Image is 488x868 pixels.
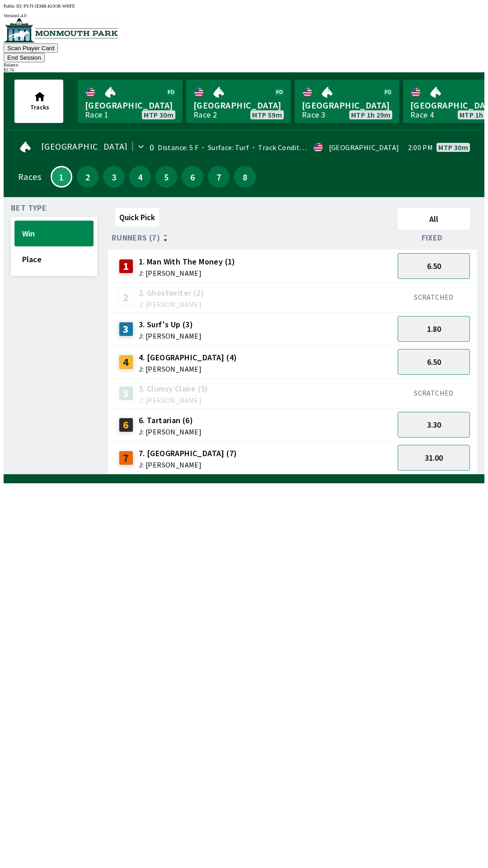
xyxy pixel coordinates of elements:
[23,4,75,9] span: PYJT-JEMR-KOOR-WHFE
[4,18,118,42] img: venue logo
[131,174,149,180] span: 4
[302,99,392,111] span: [GEOGRAPHIC_DATA]
[22,254,86,264] span: Place
[119,259,133,274] div: 1
[158,143,198,152] span: Distance: 5 F
[398,445,470,471] button: 31.00
[427,420,441,430] span: 3.30
[155,166,177,188] button: 5
[22,228,86,239] span: Win
[4,13,484,18] div: Version 1.4.0
[208,166,230,188] button: 7
[112,234,160,241] span: Runners (7)
[139,448,237,459] span: 7. [GEOGRAPHIC_DATA] (7)
[184,174,201,180] span: 6
[14,221,94,246] button: Win
[182,166,203,188] button: 6
[139,383,208,395] span: 5. Clumsy Claire (5)
[252,111,282,118] span: MTP 59m
[425,453,443,463] span: 31.00
[236,174,253,180] span: 8
[139,461,237,468] span: J: [PERSON_NAME]
[193,99,284,111] span: [GEOGRAPHIC_DATA]
[139,415,202,426] span: 6. Tartarian (6)
[186,80,291,123] a: [GEOGRAPHIC_DATA]Race 2MTP 59m
[105,174,122,180] span: 3
[398,253,470,279] button: 6.50
[14,246,94,272] button: Place
[427,357,441,367] span: 6.50
[329,144,399,151] div: [GEOGRAPHIC_DATA]
[119,290,133,305] div: 2
[139,287,204,299] span: 2. Ghostwriter (2)
[119,418,133,432] div: 6
[398,349,470,375] button: 6.50
[139,365,237,373] span: J: [PERSON_NAME]
[295,80,399,123] a: [GEOGRAPHIC_DATA]Race 3MTP 1h 29m
[408,144,433,151] span: 2:00 PM
[79,174,96,180] span: 2
[51,166,72,188] button: 1
[119,212,155,222] span: Quick Pick
[4,53,45,62] button: End Session
[158,174,175,180] span: 5
[427,261,441,271] span: 6.50
[41,143,128,150] span: [GEOGRAPHIC_DATA]
[119,386,133,401] div: 5
[115,208,159,226] button: Quick Pick
[112,233,394,242] div: Runners (7)
[139,269,235,277] span: J: [PERSON_NAME]
[14,80,63,123] button: Tracks
[210,174,227,180] span: 7
[193,111,217,118] div: Race 2
[139,396,208,404] span: J: [PERSON_NAME]
[30,103,49,111] span: Tracks
[234,166,256,188] button: 8
[394,233,474,242] div: Fixed
[198,143,249,152] span: Surface: Turf
[119,355,133,369] div: 4
[422,234,443,241] span: Fixed
[4,43,58,53] button: Scan Player Card
[150,144,154,151] div: 0
[139,428,202,435] span: J: [PERSON_NAME]
[103,166,125,188] button: 3
[77,166,99,188] button: 2
[129,166,151,188] button: 4
[410,111,434,118] div: Race 4
[427,324,441,334] span: 1.80
[85,99,175,111] span: [GEOGRAPHIC_DATA]
[139,301,204,308] span: J: [PERSON_NAME]
[11,204,47,212] span: Bet Type
[4,4,484,9] div: Public ID:
[18,173,41,180] div: Races
[398,292,470,302] div: SCRATCHED
[249,143,327,152] span: Track Condition: Fast
[4,67,484,72] div: $ 2.74
[398,412,470,438] button: 3.30
[139,256,235,268] span: 1. Man With The Money (1)
[119,322,133,336] div: 3
[54,175,69,179] span: 1
[78,80,183,123] a: [GEOGRAPHIC_DATA]Race 1MTP 30m
[4,62,484,67] div: Balance
[351,111,390,118] span: MTP 1h 29m
[119,451,133,465] div: 7
[139,319,202,330] span: 3. Surf's Up (3)
[85,111,108,118] div: Race 1
[144,111,174,118] span: MTP 30m
[398,316,470,342] button: 1.80
[438,144,468,151] span: MTP 30m
[139,352,237,363] span: 4. [GEOGRAPHIC_DATA] (4)
[302,111,325,118] div: Race 3
[398,388,470,397] div: SCRATCHED
[398,208,470,230] button: All
[402,214,466,224] span: All
[139,332,202,340] span: J: [PERSON_NAME]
